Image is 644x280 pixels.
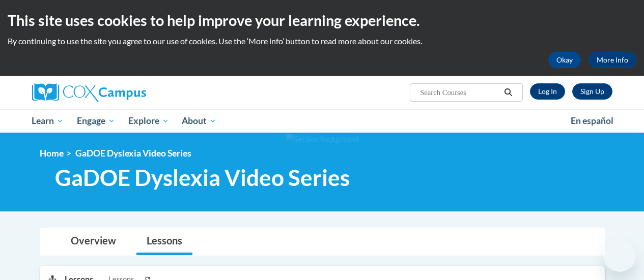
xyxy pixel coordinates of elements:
p: By continuing to use the site you agree to our use of cookies. Use the ‘More info’ button to read... [8,36,636,47]
a: More Info [589,52,636,68]
a: Engage [70,109,122,133]
h2: This site uses cookies to help improve your learning experience. [8,10,636,30]
a: Lessons [136,228,192,255]
a: About [175,109,223,133]
span: GaDOE Dyslexia Video Series [55,164,350,191]
a: Cox Campus [32,83,215,102]
a: En español [564,110,620,132]
a: Log In [530,83,565,100]
span: Engage [77,115,115,127]
input: Search Courses [419,86,500,99]
a: Register [572,83,612,100]
a: Learn [25,109,71,133]
a: Overview [61,228,126,255]
iframe: Button to launch messaging window [603,239,636,272]
button: Okay [548,52,581,68]
button: Search [500,86,516,99]
span: Learn [32,115,64,127]
img: Section background [286,134,358,145]
a: Explore [122,109,176,133]
span: About [182,115,216,127]
img: Cox Campus [32,83,146,102]
div: Main menu [24,109,620,133]
a: Home [40,148,64,159]
span: GaDOE Dyslexia Video Series [75,148,191,159]
span: Explore [128,115,169,127]
span: En español [571,115,613,126]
